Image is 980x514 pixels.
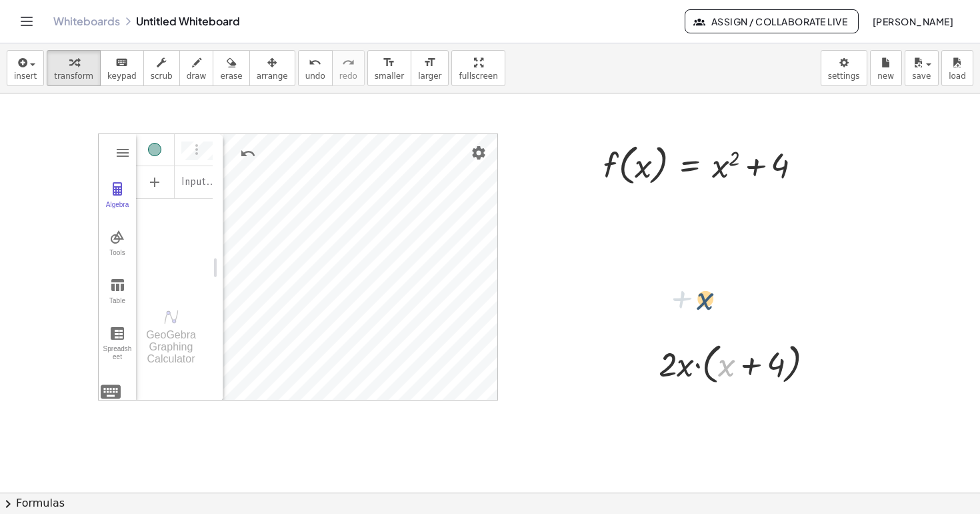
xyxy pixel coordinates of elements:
img: Main Menu [115,145,131,161]
button: Assign / Collaborate Live [685,9,859,33]
span: fullscreen [459,71,497,81]
span: save [912,71,931,81]
span: insert [14,71,37,81]
button: scrub [143,50,180,86]
div: GeoGebra Graphing Calculator [136,329,206,365]
i: format_size [423,55,436,71]
button: format_sizesmaller [367,50,411,86]
button: Toggle navigation [16,11,37,32]
div: Input… [181,172,217,193]
span: draw [187,71,207,81]
div: Table [101,297,133,316]
button: load [941,50,973,86]
button: format_sizelarger [411,50,449,86]
i: undo [309,55,321,71]
i: format_size [383,55,395,71]
button: Add Item [139,166,171,198]
span: larger [418,71,441,81]
div: Algebra [101,201,133,220]
button: erase [213,50,249,86]
span: [PERSON_NAME] [872,15,953,27]
span: transform [54,71,93,81]
span: erase [220,71,242,81]
button: Undo [236,142,260,166]
span: undo [305,71,325,81]
button: save [905,50,939,86]
button: settings [821,50,867,86]
button: arrange [249,50,295,86]
span: redo [339,71,357,81]
span: settings [828,71,860,81]
div: Algebra [136,133,213,290]
canvas: Graphics View 1 [223,134,497,401]
img: svg+xml;base64,PHN2ZyB4bWxucz0iaHR0cDovL3d3dy53My5vcmcvMjAwMC9zdmciIHdpZHRoPSIyNCIgaGVpZ2h0PSIyNC... [99,380,123,404]
i: redo [342,55,355,71]
i: keyboard [115,55,128,71]
button: new [870,50,902,86]
img: svg+xml;base64,PHN2ZyB4bWxucz0iaHR0cDovL3d3dy53My5vcmcvMjAwMC9zdmciIHhtbG5zOnhsaW5rPSJodHRwOi8vd3... [163,309,179,325]
span: Assign / Collaborate Live [696,15,847,27]
button: redoredo [332,50,365,86]
button: transform [47,50,101,86]
button: fullscreen [451,50,505,86]
span: scrub [151,71,173,81]
span: arrange [257,71,288,81]
div: Spreadsheet [101,345,133,364]
div: Tools [101,249,133,268]
button: [PERSON_NAME] [861,9,964,33]
a: Whiteboards [53,15,120,28]
button: undoundo [298,50,333,86]
div: Graphing Calculator [98,134,498,401]
span: new [877,71,894,81]
span: load [949,71,966,81]
button: keyboardkeypad [100,50,144,86]
span: smaller [375,71,404,81]
button: Settings [467,141,491,165]
div: Show / Hide Object [148,143,161,156]
span: keypad [107,71,137,81]
button: draw [179,50,214,86]
button: insert [7,50,44,86]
